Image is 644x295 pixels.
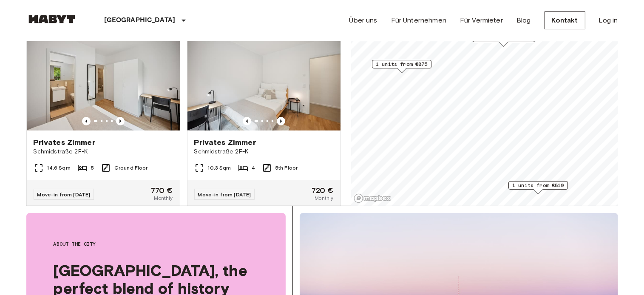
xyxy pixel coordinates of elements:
a: Kontakt [545,11,585,29]
span: 720 € [312,187,334,194]
span: Monthly [154,194,173,202]
div: Map marker [372,60,431,73]
span: Schmidstraße 2F-K [34,147,173,156]
a: Log in [599,15,618,26]
img: Marketing picture of unit DE-01-260-065-02 [187,28,340,130]
img: Marketing picture of unit DE-01-260-021-03 [27,28,180,130]
a: Für Vermieter [460,15,503,26]
img: Habyt [26,15,77,23]
div: Map marker [508,181,568,194]
button: Previous image [277,117,285,125]
a: Blog [516,15,531,26]
a: Über uns [349,15,377,26]
p: [GEOGRAPHIC_DATA] [105,15,176,26]
span: 770 € [151,187,173,194]
span: Privates Zimmer [34,137,95,147]
button: Previous image [243,117,251,125]
span: 14.6 Sqm [47,164,71,172]
span: 5th Floor [275,164,298,172]
button: Previous image [82,117,91,125]
button: Previous image [116,117,125,125]
a: Für Unternehmen [391,15,446,26]
span: Privates Zimmer [194,137,256,147]
span: 1 units from €875 [376,60,428,68]
span: Ground Floor [114,164,148,172]
span: 1 units from €810 [512,182,564,189]
span: Move-in from [DATE] [37,191,91,198]
span: About the city [54,240,258,248]
span: 10.3 Sqm [208,164,231,172]
span: 4 [252,164,255,172]
span: Move-in from [DATE] [198,191,251,198]
a: Marketing picture of unit DE-01-260-065-02Previous imagePrevious imagePrivates ZimmerSchmidstraße... [187,28,341,209]
span: 5 [91,164,94,172]
span: Schmidstraße 2F-K [194,147,334,156]
a: Marketing picture of unit DE-01-260-021-03Previous imagePrevious imagePrivates ZimmerSchmidstraße... [26,28,180,209]
a: Mapbox logo [354,193,391,203]
span: Monthly [315,194,333,202]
